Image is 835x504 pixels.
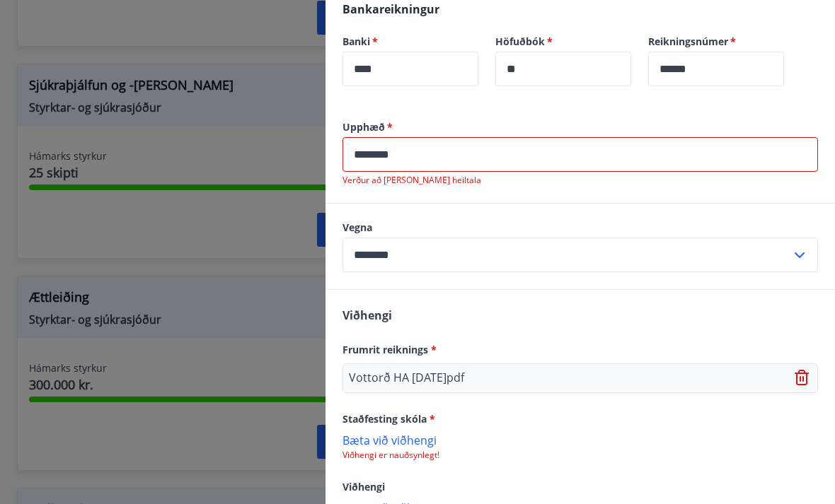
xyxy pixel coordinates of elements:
[342,120,818,134] label: Upphæð
[495,35,631,49] label: Höfuðbók
[342,450,818,461] p: Viðhengi er nauðsynlegt!
[342,343,437,356] span: Frumrit reiknings
[342,307,392,323] span: Viðhengi
[648,35,784,49] label: Reikningsnúmer
[342,137,818,172] div: Upphæð
[342,480,385,493] span: Viðhengi
[342,412,435,426] span: Staðfesting skóla
[349,370,464,387] p: Vottorð HA [DATE]pdf
[342,433,818,447] p: Bæta við viðhengi
[342,175,818,186] p: Verður að [PERSON_NAME] heiltala
[342,35,478,49] label: Banki
[342,221,818,235] label: Vegna
[342,1,439,17] span: Bankareikningur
